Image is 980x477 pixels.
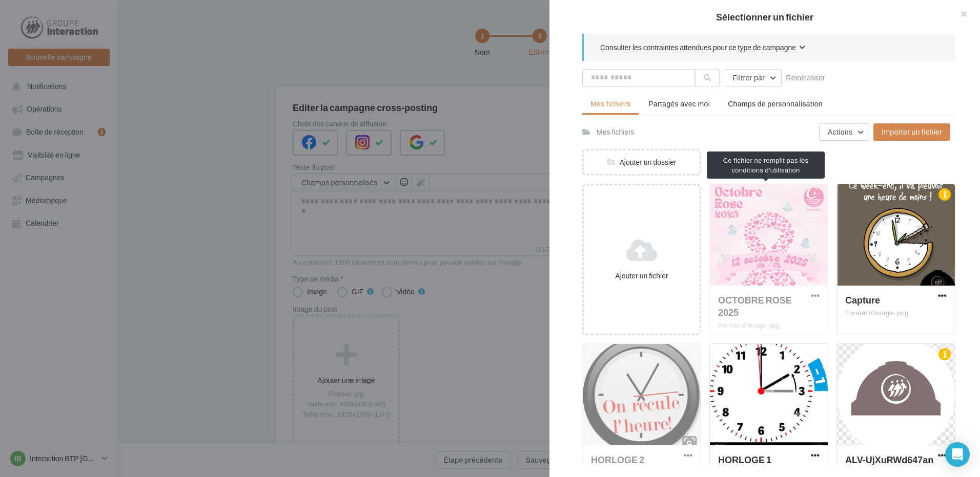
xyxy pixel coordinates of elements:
[845,309,947,318] div: Format d'image: png
[845,294,880,306] span: Capture
[588,271,696,281] div: Ajouter un fichier
[707,151,825,179] div: Ce fichier ne remplit pas les conditions d'utilisation
[648,99,710,108] span: Partagés avec moi
[873,123,950,141] button: Importer un fichier
[782,72,829,84] button: Réinitialiser
[566,12,964,21] h2: Sélectionner un fichier
[600,42,796,53] span: Consulter les contraintes attendues pour ce type de campagne
[945,442,970,467] div: Open Intercom Messenger
[597,127,635,137] div: Mes fichiers
[724,69,782,86] button: Filtrer par
[584,157,700,167] div: Ajouter un dossier
[882,127,942,136] span: Importer un fichier
[819,123,869,141] button: Actions
[600,42,805,55] button: Consulter les contraintes attendues pour ce type de campagne
[728,99,823,108] span: Champs de personnalisation
[828,127,852,136] span: Actions
[718,454,771,465] span: HORLOGE 1
[590,99,630,108] span: Mes fichiers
